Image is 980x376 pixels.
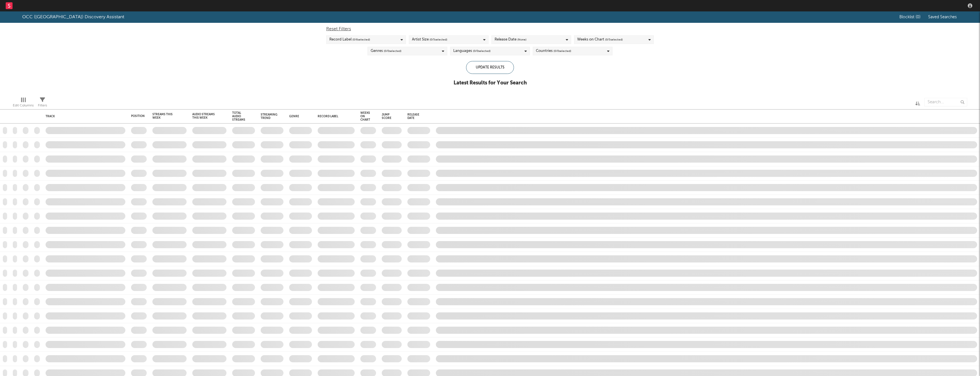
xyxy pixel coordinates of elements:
[473,48,491,54] span: ( 0 / 0 selected)
[412,36,447,43] div: Artist Size
[261,113,281,120] div: Streaming Trend
[466,61,514,74] div: Update Results
[352,36,370,43] span: ( 0 / 6 selected)
[384,48,401,54] span: ( 0 / 0 selected)
[554,48,571,54] span: ( 0 / 0 selected)
[577,36,623,43] div: Weeks on Chart
[38,95,47,112] div: Filters
[454,80,527,86] div: Latest Results for Your Search
[13,95,34,112] div: Edit Columns
[430,36,447,43] span: ( 0 / 5 selected)
[926,15,958,19] button: Saved Searches
[22,14,124,21] div: OCC ([GEOGRAPHIC_DATA]) Discovery Assistant
[192,113,218,120] div: Audio Streams This Week
[453,48,491,54] div: Languages
[289,115,309,118] div: Genre
[605,36,623,43] span: ( 0 / 5 selected)
[360,111,370,122] div: Weeks on Chart
[152,113,178,120] div: Streams This Week
[329,36,370,43] div: Record Label
[38,102,47,109] div: Filters
[46,115,122,118] div: Track
[536,48,571,54] div: Countries
[924,98,967,106] input: Search...
[916,15,920,19] span: ( 0 )
[517,36,526,43] span: (None)
[899,15,920,19] span: Blocklist
[371,48,401,54] div: Genres
[326,26,654,33] div: Reset Filters
[407,113,422,120] div: Release Date
[928,15,958,19] span: Saved Searches
[131,114,145,118] div: Position
[382,113,393,120] div: Jump Score
[13,102,34,109] div: Edit Columns
[232,111,246,122] div: Total Audio Streams
[318,115,352,118] div: Record Label
[495,36,526,43] div: Release Date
